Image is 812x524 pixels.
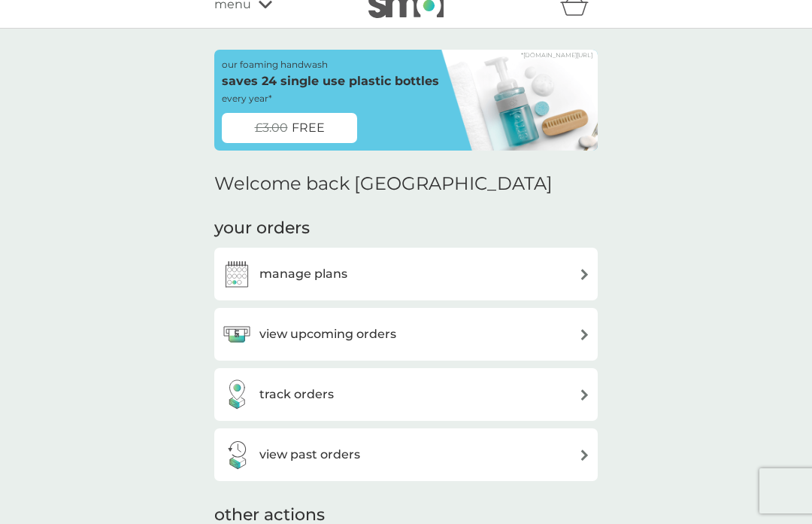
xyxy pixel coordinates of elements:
p: our foaming handwash [222,57,328,72]
img: arrow right [579,449,590,461]
h3: manage plans [259,264,347,284]
h2: Welcome back [GEOGRAPHIC_DATA] [214,173,553,195]
p: saves 24 single use plastic bottles [222,72,439,91]
h3: view upcoming orders [259,324,396,344]
span: £3.00 [255,118,288,138]
img: arrow right [579,329,590,340]
img: arrow right [579,389,590,401]
p: every year* [222,91,272,105]
h3: your orders [214,217,310,240]
h3: view past orders [259,445,360,465]
h3: track orders [259,385,334,404]
a: *[DOMAIN_NAME][URL] [521,52,592,58]
span: FREE [292,118,325,138]
img: arrow right [579,269,590,280]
